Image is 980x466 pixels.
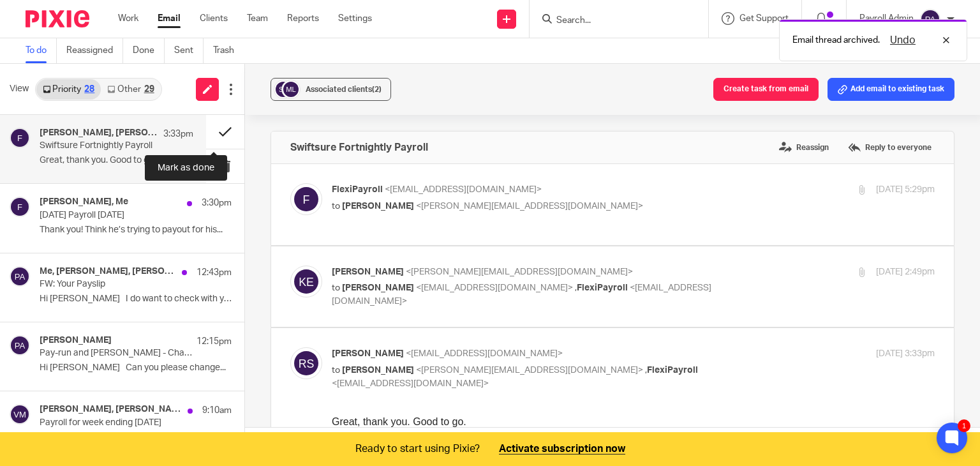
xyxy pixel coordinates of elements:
[40,140,163,151] p: Swiftsure Fortnightly Payroll
[17,27,86,38] a: Outlook for iOS
[406,349,563,358] span: <[EMAIL_ADDRESS][DOMAIN_NAME]>
[40,417,193,428] p: Payroll for week ending [DATE]
[10,82,29,96] span: View
[10,335,30,356] img: svg%3E
[40,335,112,346] h4: [PERSON_NAME]
[202,404,232,417] p: 9:10am
[40,294,232,304] p: Hi [PERSON_NAME] I do want to check with you...
[144,85,154,94] div: 29
[26,38,57,63] a: To do
[40,225,232,236] p: Thank you! Think he’s trying to payout for his...
[40,210,193,221] p: [DATE] Payroll [DATE]
[171,433,507,444] span: . This is to allow time for any issues arising with loading the payrolls!
[10,266,30,287] img: svg%3E
[290,141,428,154] h4: Swiftsure Fortnightly Payroll
[290,266,322,297] img: svg%3E
[332,349,404,358] span: [PERSON_NAME]
[332,379,489,388] span: <[EMAIL_ADDRESS][DOMAIN_NAME]>
[36,79,101,100] a: Priority28
[776,138,832,157] label: Reassign
[385,185,542,194] span: <[EMAIL_ADDRESS][DOMAIN_NAME]>
[84,85,94,94] div: 28
[40,404,181,415] h4: [PERSON_NAME], [PERSON_NAME]
[247,12,268,25] a: Team
[96,407,100,417] span: :
[290,347,322,379] img: svg%3E
[197,266,232,279] p: 12:43pm
[958,419,970,432] div: 1
[886,33,919,48] button: Undo
[101,79,160,100] a: Other29
[40,266,175,277] h4: Me, [PERSON_NAME], [PERSON_NAME] (PayHero Support), [PERSON_NAME] (PayHero Support), PayHero Support
[332,202,340,211] span: to
[158,12,181,25] a: Email
[416,202,643,211] span: <[PERSON_NAME][EMAIL_ADDRESS][DOMAIN_NAME]>
[828,78,954,101] button: Add email to existing task
[66,38,123,63] a: Reassigned
[920,9,940,29] img: svg%3E
[332,283,340,292] span: to
[575,283,577,292] span: ,
[792,34,880,47] p: Email thread archived.
[213,38,244,63] a: Trash
[342,283,414,292] span: [PERSON_NAME]
[416,366,643,375] span: <[PERSON_NAME][EMAIL_ADDRESS][DOMAIN_NAME]>
[163,128,193,140] p: 3:33pm
[271,78,391,101] button: Associated clients(2)
[876,183,935,197] p: [DATE] 5:29pm
[174,38,204,63] a: Sent
[26,10,89,27] img: Pixie
[121,420,242,431] span: that go through the Bank
[40,348,193,359] p: Pay-run and [PERSON_NAME] - Change of Hours eff [DATE]
[332,283,711,306] span: <[EMAIL_ADDRESS][DOMAIN_NAME]>
[118,12,138,25] a: Work
[342,366,414,375] span: [PERSON_NAME]
[71,433,171,444] span: no later than 4.30pm
[10,404,30,425] img: svg%3E
[22,420,117,431] span: AMSL-NET Payrolls
[40,363,232,373] p: Hi [PERSON_NAME] Can you please change...
[40,279,193,290] p: FW: Your Payslip
[406,267,633,276] span: <[PERSON_NAME][EMAIL_ADDRESS][DOMAIN_NAME]>
[332,185,383,194] span: FlexiPayroll
[845,138,935,157] label: Reply to everyone
[10,128,30,148] img: svg%3E
[10,197,30,217] img: svg%3E
[40,155,193,166] p: Great, thank you. Good to go. Get...
[876,266,935,279] p: [DATE] 2:49pm
[200,12,228,25] a: Clients
[290,183,322,215] img: svg%3E
[338,12,372,25] a: Settings
[197,335,232,348] p: 12:15pm
[287,12,319,25] a: Reports
[202,197,232,209] p: 3:30pm
[876,347,935,361] p: [DATE] 3:33pm
[372,86,382,93] span: (2)
[40,197,128,207] h4: [PERSON_NAME], Me
[306,86,382,93] span: Associated clients
[274,80,293,99] img: svg%3E
[281,80,301,99] img: svg%3E
[647,366,698,375] span: FlexiPayroll
[40,128,157,139] h4: [PERSON_NAME], [PERSON_NAME], Me
[332,267,404,276] span: [PERSON_NAME]
[577,283,628,292] span: FlexiPayroll
[117,420,121,431] span: (
[416,283,573,292] span: <[EMAIL_ADDRESS][DOMAIN_NAME]>
[332,366,340,375] span: to
[133,38,165,63] a: Done
[645,366,647,375] span: ,
[342,202,414,211] span: [PERSON_NAME]
[713,78,819,101] button: Create task from email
